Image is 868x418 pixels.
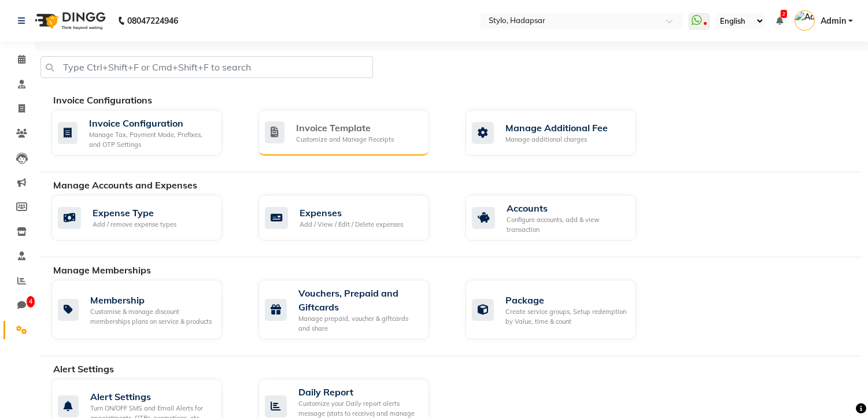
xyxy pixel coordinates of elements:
[258,110,448,156] a: Invoice TemplateCustomize and Manage Receipts
[505,293,627,307] div: Package
[89,130,213,149] div: Manage Tax, Payment Mode, Prefixes, and OTP Settings
[821,15,846,27] span: Admin
[298,314,420,333] div: Manage prepaid, voucher & giftcards and share
[300,206,403,220] div: Expenses
[93,220,176,230] div: Add / remove expense types
[29,5,109,37] img: logo
[90,390,213,404] div: Alert Settings
[466,280,655,339] a: PackageCreate service groups, Setup redemption by Value, time & count
[505,307,627,326] div: Create service groups, Setup redemption by Value, time & count
[298,385,420,399] div: Daily Report
[51,110,241,156] a: Invoice ConfigurationManage Tax, Payment Mode, Prefixes, and OTP Settings
[258,195,448,241] a: ExpensesAdd / View / Edit / Delete expenses
[27,296,35,308] span: 4
[300,220,403,230] div: Add / View / Edit / Delete expenses
[51,195,241,241] a: Expense TypeAdd / remove expense types
[795,10,815,31] img: Admin
[507,215,627,234] div: Configure accounts, add & view transaction
[776,16,783,26] a: 2
[781,10,787,18] span: 2
[505,135,608,145] div: Manage additional charges
[507,201,627,215] div: Accounts
[296,121,394,135] div: Invoice Template
[90,307,213,326] div: Customise & manage discount memberships plans on service & products
[296,135,394,145] div: Customize and Manage Receipts
[90,293,213,307] div: Membership
[89,116,213,130] div: Invoice Configuration
[258,280,448,339] a: Vouchers, Prepaid and GiftcardsManage prepaid, voucher & giftcards and share
[298,286,420,314] div: Vouchers, Prepaid and Giftcards
[127,5,178,37] b: 08047224946
[40,56,373,78] input: Type Ctrl+Shift+F or Cmd+Shift+F to search
[51,280,241,339] a: MembershipCustomise & manage discount memberships plans on service & products
[3,296,31,315] a: 4
[505,121,608,135] div: Manage Additional Fee
[93,206,176,220] div: Expense Type
[466,110,655,156] a: Manage Additional FeeManage additional charges
[466,195,655,241] a: AccountsConfigure accounts, add & view transaction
